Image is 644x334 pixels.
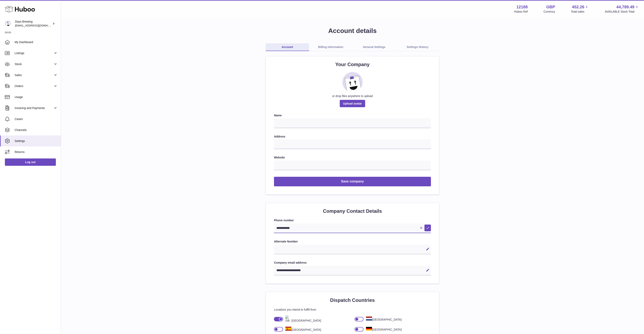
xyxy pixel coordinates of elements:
span: Orders [15,84,53,88]
a: Billing Information [309,43,353,51]
div: Days Brewing [15,20,52,27]
span: Cases [15,117,58,121]
img: NL [366,317,372,321]
span: Invoicing and Payments [15,106,53,110]
span: Stock [15,62,53,66]
div: [GEOGRAPHIC_DATA] [364,327,402,332]
div: Currency [544,10,555,14]
a: Log out [5,158,56,166]
span: Channels [15,128,58,132]
a: General Settings [353,43,396,51]
span: AVAILABLE Stock Total [605,10,639,14]
span: Upload avatar [340,100,365,107]
h2: Dispatch Countries [274,297,431,303]
a: Settings History [396,43,439,51]
label: Phone number [274,218,431,222]
div: [GEOGRAPHIC_DATA] [283,327,321,332]
label: Alternate Number [274,240,431,243]
img: internalAdmin-12188@internal.huboo.com [5,21,11,27]
div: [GEOGRAPHIC_DATA] [364,317,402,322]
span: Usage [15,95,58,99]
img: GB [285,315,291,323]
label: Name [274,114,431,117]
div: or drop files anywhere to upload [274,94,431,98]
a: Account [266,43,309,51]
h2: Your Company [274,61,431,68]
a: 452.26 Total sales [571,4,589,14]
span: Sales [15,73,53,77]
span: My Dashboard [15,40,58,44]
strong: GBP [546,4,555,10]
div: [GEOGRAPHIC_DATA] [283,315,321,323]
span: Returns [15,150,58,154]
label: Company email address [274,261,431,265]
span: 44,789.49 [616,4,634,10]
h2: Company Contact Details [274,208,431,214]
strong: 12188 [516,4,528,10]
button: Save company [274,177,431,186]
h1: Account details [67,26,638,35]
a: 44,789.49 AVAILABLE Stock Total [605,4,639,14]
img: placeholder_image.svg [342,72,363,92]
img: ES [285,327,291,331]
div: Huboo Ref [514,10,528,14]
label: Address [274,135,431,139]
img: DE [366,327,372,331]
span: 452.26 [572,4,584,10]
span: Listings [15,51,53,55]
span: Total sales [571,10,589,14]
span: Settings [15,139,58,143]
p: Locations you intend to fulfill from [274,308,431,312]
span: [EMAIL_ADDRESS][DOMAIN_NAME] [15,24,60,27]
label: Website [274,156,431,159]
